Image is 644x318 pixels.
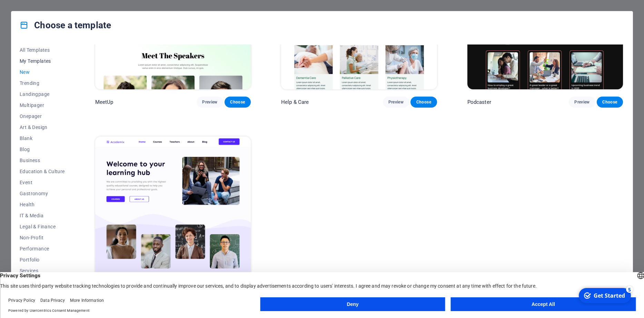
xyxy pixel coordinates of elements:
span: Choose [602,99,617,105]
span: Legal & Finance [20,224,65,229]
h4: Choose a template [20,20,111,31]
div: Get Started 5 items remaining, 0% complete [4,3,56,18]
span: My Templates [20,58,65,64]
button: Business [20,155,65,166]
span: Non-Profit [20,235,65,240]
button: Art & Design [20,122,65,133]
span: Gastronomy [20,191,65,196]
button: Gastronomy [20,188,65,199]
span: Multipager [20,102,65,108]
p: Podcaster [467,99,491,106]
button: Health [20,199,65,210]
img: Academix [95,137,251,280]
span: Event [20,180,65,185]
span: Education & Culture [20,169,65,174]
span: Preview [388,99,404,105]
button: Event [20,177,65,188]
button: My Templates [20,56,65,67]
button: Performance [20,243,65,254]
button: Landingpage [20,89,65,100]
button: Choose [410,97,437,108]
button: Preview [569,97,595,108]
button: Onepager [20,111,65,122]
div: 5 [51,1,58,8]
button: Choose [597,97,623,108]
button: IT & Media [20,210,65,221]
button: Trending [20,78,65,89]
span: Trending [20,80,65,86]
span: Services [20,268,65,274]
span: Onepager [20,113,65,119]
span: Health [20,202,65,207]
button: Blank [20,133,65,144]
button: New [20,67,65,78]
p: MeetUp [95,99,113,106]
button: All Templates [20,44,65,56]
button: Portfolio [20,254,65,265]
span: Preview [202,99,217,105]
span: IT & Media [20,213,65,218]
span: Portfolio [20,257,65,262]
span: Landingpage [20,91,65,97]
button: Blog [20,144,65,155]
span: Choose [230,99,245,105]
button: Multipager [20,100,65,111]
span: All Templates [20,47,65,53]
button: Legal & Finance [20,221,65,232]
button: Services [20,265,65,276]
span: Performance [20,246,65,251]
span: Blog [20,147,65,152]
button: Choose [225,97,251,108]
span: New [20,69,65,75]
p: Help & Care [281,99,309,106]
div: Get Started [19,7,50,14]
span: Preview [574,99,589,105]
span: Business [20,158,65,163]
span: Art & Design [20,125,65,130]
button: Preview [197,97,223,108]
button: Non-Profit [20,232,65,243]
button: Education & Culture [20,166,65,177]
button: Preview [383,97,409,108]
span: Blank [20,136,65,141]
span: Choose [416,99,431,105]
